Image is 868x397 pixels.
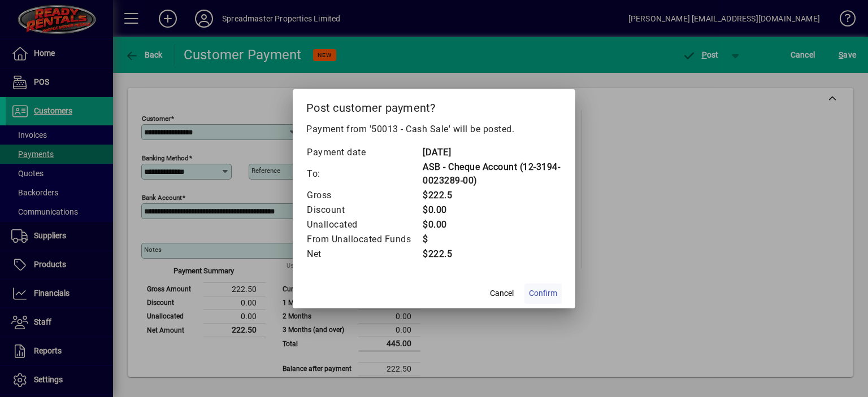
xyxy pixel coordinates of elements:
[422,160,562,188] td: ASB - Cheque Account (12-3194-0023289-00)
[422,247,562,261] td: $222.5
[306,232,422,247] td: From Unallocated Funds
[484,283,520,304] button: Cancel
[524,283,562,304] button: Confirm
[306,145,422,160] td: Payment date
[422,217,562,232] td: $0.00
[490,287,514,299] span: Cancel
[422,232,562,247] td: $
[422,203,562,217] td: $0.00
[422,188,562,203] td: $222.5
[306,160,422,188] td: To:
[306,247,422,261] td: Net
[306,123,562,136] p: Payment from '50013 - Cash Sale' will be posted.
[529,287,557,299] span: Confirm
[306,188,422,203] td: Gross
[306,203,422,217] td: Discount
[293,89,575,122] h2: Post customer payment?
[306,217,422,232] td: Unallocated
[422,145,562,160] td: [DATE]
